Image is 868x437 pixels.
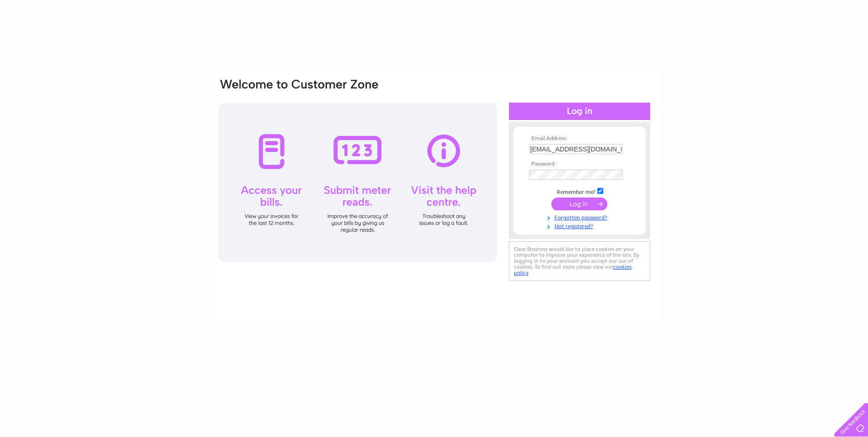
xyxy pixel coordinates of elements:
[514,264,632,276] a: cookies policy
[527,135,632,142] th: Email Address:
[529,213,632,221] a: Forgotten password?
[527,187,632,196] td: Remember me?
[529,221,632,230] a: Not registered?
[551,198,607,210] input: Submit
[509,241,650,281] div: Clear Business would like to place cookies on your computer to improve your experience of the sit...
[527,161,632,167] th: Password:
